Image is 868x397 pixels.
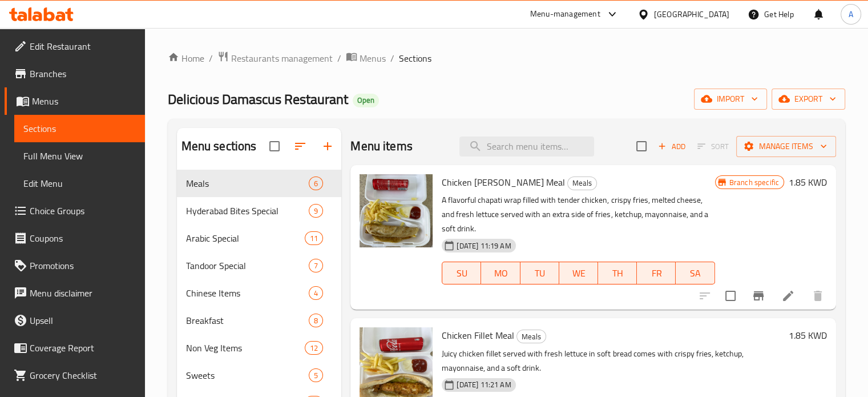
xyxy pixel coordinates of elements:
[14,142,145,170] a: Full Menu View
[781,289,795,303] a: Edit menu item
[525,265,555,282] span: TU
[30,259,136,272] span: Promotions
[168,86,348,112] span: Delicious Damascus Restaurant
[603,265,632,282] span: TH
[186,231,305,245] span: Arabic Special
[309,204,323,218] div: items
[177,279,342,307] div: Chinese Items4
[309,288,322,299] span: 4
[309,178,322,189] span: 6
[30,39,136,53] span: Edit Restaurant
[5,87,145,115] a: Menus
[5,60,145,87] a: Branches
[459,137,594,157] input: search
[305,341,323,355] div: items
[5,279,145,307] a: Menu disclaimer
[186,204,309,218] span: Hyderabad Bites Special
[703,92,758,106] span: import
[654,8,729,21] div: [GEOGRAPHIC_DATA]
[353,94,379,107] div: Open
[32,94,136,108] span: Menus
[177,252,342,279] div: Tandoor Special7
[442,174,565,191] span: Chicken [PERSON_NAME] Meal
[530,7,600,21] div: Menu-management
[177,224,342,252] div: Arabic Special11
[186,286,309,300] span: Chinese Items
[209,51,213,65] li: /
[718,284,742,308] span: Select to update
[452,240,515,251] span: [DATE] 11:19 AM
[360,174,433,247] img: Chicken Rashid Chapati Meal
[305,231,323,245] div: items
[781,92,836,106] span: export
[5,334,145,362] a: Coverage Report
[186,341,305,355] span: Non Veg Items
[309,260,322,271] span: 7
[168,51,204,65] a: Home
[641,265,671,282] span: FR
[442,193,714,236] p: A flavorful chapati wrap filled with tender chicken, crispy fries, melted cheese, and fresh lettu...
[353,95,379,105] span: Open
[177,307,342,334] div: Breakfast8
[337,51,341,65] li: /
[30,368,136,382] span: Grocery Checklist
[217,51,333,66] a: Restaurants management
[804,282,831,310] button: delete
[23,149,136,163] span: Full Menu View
[360,51,386,65] span: Menus
[5,33,145,60] a: Edit Restaurant
[286,133,314,160] span: Sort sections
[772,89,845,110] button: export
[30,286,136,300] span: Menu disclaimer
[653,138,690,155] button: Add
[30,67,136,81] span: Branches
[30,314,136,327] span: Upsell
[564,265,594,282] span: WE
[520,262,559,284] button: TU
[30,341,136,355] span: Coverage Report
[656,140,687,153] span: Add
[745,139,827,154] span: Manage items
[676,262,714,284] button: SA
[486,265,515,282] span: MO
[309,368,323,382] div: items
[5,224,145,252] a: Coupons
[399,51,431,65] span: Sections
[653,138,690,155] span: Add item
[30,231,136,245] span: Coupons
[309,259,323,272] div: items
[186,259,309,272] span: Tandoor Special
[690,138,736,155] span: Select section first
[177,197,342,224] div: Hyderabad Bites Special9
[305,343,322,354] span: 12
[186,314,309,327] span: Breakfast
[516,330,546,343] div: Meals
[186,368,309,382] span: Sweets
[168,51,845,66] nav: breadcrumb
[30,204,136,218] span: Choice Groups
[181,138,257,155] h2: Menu sections
[263,134,286,158] span: Select all sections
[736,136,836,157] button: Manage items
[481,262,520,284] button: MO
[309,206,322,216] span: 9
[23,122,136,135] span: Sections
[177,334,342,362] div: Non Veg Items12
[5,362,145,389] a: Grocery Checklist
[789,327,827,343] h6: 1.85 KWD
[186,177,309,190] span: Meals
[725,177,784,188] span: Branch specific
[309,177,323,190] div: items
[5,307,145,334] a: Upsell
[452,379,515,390] span: [DATE] 11:21 AM
[14,170,145,197] a: Edit Menu
[442,347,784,375] p: Juicy chicken fillet served with fresh lettuce in soft bread comes with crispy fries, ketchup, ma...
[789,174,827,190] h6: 1.85 KWD
[390,51,394,65] li: /
[680,265,710,282] span: SA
